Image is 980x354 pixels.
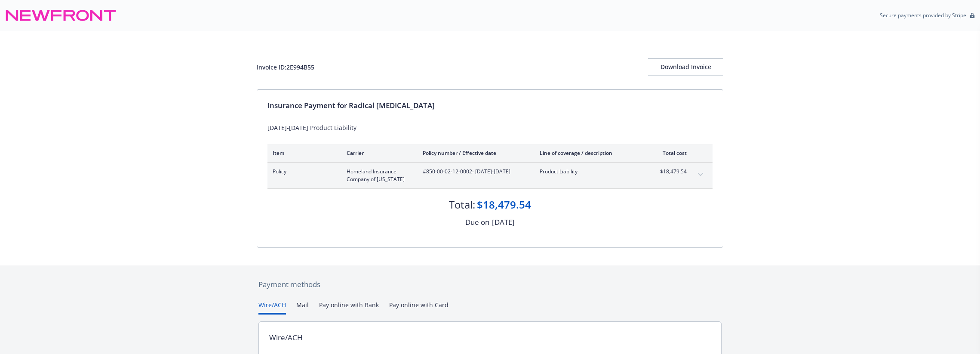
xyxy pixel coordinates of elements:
[257,63,314,72] div: Invoice ID: 2E994B55
[880,12,966,19] p: Secure payments provided by Stripe
[492,217,515,228] div: [DATE]
[654,149,687,157] div: Total cost
[347,168,409,183] span: Homeland Insurance Company of [US_STATE]
[347,149,409,157] div: Carrier
[465,217,489,228] div: Due on
[648,58,723,76] button: Download Invoice
[449,197,475,212] div: Total:
[267,100,713,111] div: Insurance Payment for Radical [MEDICAL_DATA]
[654,168,687,175] span: $18,479.54
[423,149,526,157] div: Policy number / Effective date
[423,168,526,175] span: #850-00-02-12-0002 - [DATE]-[DATE]
[319,300,379,315] button: Pay online with Bank
[694,168,707,182] button: expand content
[389,300,449,315] button: Pay online with Card
[648,59,723,75] div: Download Invoice
[540,168,641,175] span: Product Liability
[269,332,303,343] div: Wire/ACH
[296,300,309,315] button: Mail
[267,163,713,188] div: PolicyHomeland Insurance Company of [US_STATE]#850-00-02-12-0002- [DATE]-[DATE]Product Liability$...
[258,279,722,290] div: Payment methods
[273,168,333,175] span: Policy
[477,197,531,212] div: $18,479.54
[258,300,286,315] button: Wire/ACH
[267,123,713,132] div: [DATE]-[DATE] Product Liability
[540,149,641,157] div: Line of coverage / description
[273,149,333,157] div: Item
